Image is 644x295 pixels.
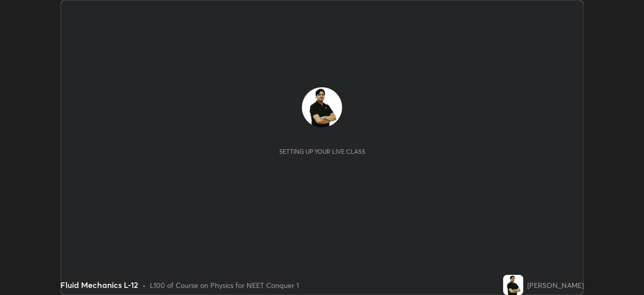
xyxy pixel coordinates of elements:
[60,279,138,291] div: Fluid Mechanics L-12
[279,148,365,155] div: Setting up your live class
[150,280,299,290] div: L100 of Course on Physics for NEET Conquer 1
[302,87,342,128] img: 431a18b614af4412b9d80df8ac029b2b.jpg
[527,280,584,290] div: [PERSON_NAME]
[503,275,523,295] img: 431a18b614af4412b9d80df8ac029b2b.jpg
[142,280,146,290] div: •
